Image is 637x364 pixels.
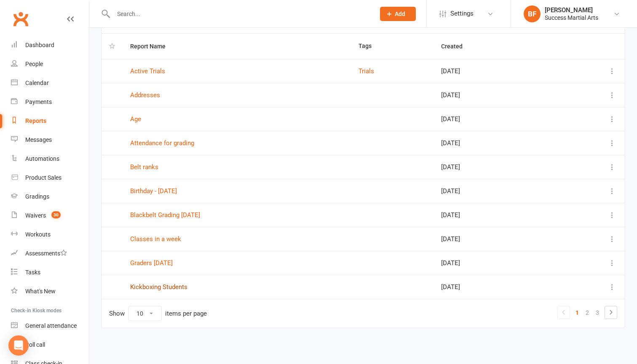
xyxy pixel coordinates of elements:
a: Kickboxing Students [130,283,187,291]
td: [DATE] [434,155,557,179]
div: Dashboard [25,42,54,48]
td: [DATE] [434,275,557,299]
span: Add [395,11,405,17]
div: Roll call [25,341,45,348]
a: Product Sales [11,168,89,187]
div: Calendar [25,80,49,86]
div: BF [524,5,541,22]
div: Assessments [25,250,67,257]
a: Addresses [130,91,160,99]
a: Payments [11,93,89,112]
a: Clubworx [10,8,31,29]
a: General attendance kiosk mode [11,316,89,335]
td: [DATE] [434,59,557,83]
a: Gradings [11,187,89,206]
div: Automations [25,155,59,162]
a: Automations [11,149,89,168]
span: 30 [51,211,61,218]
a: Workouts [11,225,89,244]
a: Roll call [11,335,89,354]
div: Open Intercom Messenger [8,335,29,356]
td: [DATE] [434,131,557,155]
div: People [25,61,43,67]
a: Dashboard [11,36,89,55]
button: Add [380,7,416,21]
div: Waivers [25,212,46,219]
a: Attendance for grading [130,139,194,147]
span: Created [441,43,472,50]
div: [PERSON_NAME] [545,6,598,14]
th: Tags [351,34,434,59]
a: What's New [11,282,89,301]
div: Workouts [25,231,51,238]
a: People [11,55,89,74]
input: Search... [111,8,369,20]
a: Messages [11,130,89,149]
a: Active Trials [130,67,165,75]
a: 1 [572,307,582,319]
div: What's New [25,288,56,295]
div: Payments [25,98,52,105]
a: 2 [582,307,592,319]
a: 3 [592,307,602,319]
td: [DATE] [434,203,557,227]
a: Graders [DATE] [130,259,173,267]
button: Created [441,41,472,51]
div: Success Martial Arts [545,14,598,21]
div: General attendance [25,322,77,329]
a: Calendar [11,74,89,93]
a: Birthday - [DATE] [130,187,177,195]
span: Report Name [130,43,175,50]
button: Report Name [130,41,175,51]
a: Waivers 30 [11,206,89,225]
span: Settings [450,4,474,23]
td: [DATE] [434,179,557,203]
button: Trials [359,66,374,76]
div: Gradings [25,193,49,200]
div: Tasks [25,269,40,276]
div: Show [109,306,207,321]
div: Product Sales [25,174,62,181]
td: [DATE] [434,107,557,131]
td: [DATE] [434,251,557,275]
a: Belt ranks [130,163,158,171]
a: Classes in a week [130,235,181,243]
td: [DATE] [434,227,557,251]
div: items per page [165,310,207,317]
div: Messages [25,136,52,143]
div: Reports [25,117,46,124]
a: Tasks [11,263,89,282]
td: [DATE] [434,83,557,107]
a: Age [130,115,141,123]
a: Blackbelt Grading [DATE] [130,211,200,219]
a: Reports [11,112,89,130]
a: Assessments [11,244,89,263]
